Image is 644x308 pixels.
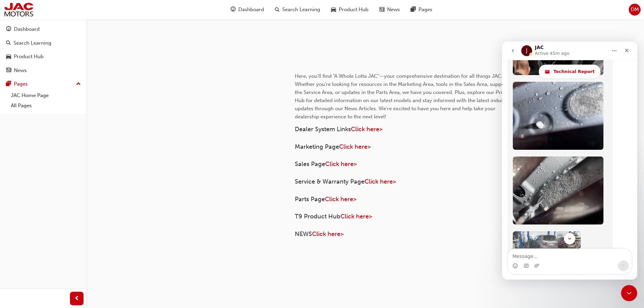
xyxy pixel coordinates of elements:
div: News [14,67,27,74]
span: search-icon [6,40,11,46]
span: DM [631,6,639,14]
span: Product Hub [339,6,368,14]
span: search-icon [275,5,280,14]
span: Here, you'll find "A Whole Lotta JAC"—your comprehensive destination for all things JAC. Whether ... [295,73,516,120]
span: news-icon [379,5,384,14]
span: Search Learning [282,6,320,14]
span: up-icon [76,80,81,89]
span: Service & Warranty Page [295,178,364,185]
span: pages-icon [6,81,11,87]
span: car-icon [331,5,336,14]
div: Search Learning [14,39,51,47]
div: Pages [14,80,28,88]
button: Pages [3,78,84,90]
span: Dealer System Links [295,125,351,133]
span: T9 Product Hub [295,213,340,220]
a: JAC Home Page [8,90,84,101]
span: News [387,6,400,14]
a: Click here> [351,125,383,133]
img: jac-portal [3,2,34,17]
button: Scroll to bottom [62,191,73,203]
button: DashboardSearch LearningProduct HubNews [3,22,84,78]
span: Sales Page [295,160,325,168]
span: Dashboard [238,6,264,14]
a: News [3,64,84,77]
a: pages-iconPages [405,3,438,17]
iframe: Intercom live chat [502,42,637,280]
a: Click here> [325,160,357,168]
a: Click here> [340,213,372,220]
a: news-iconNews [374,3,405,17]
span: NEWS [295,230,312,238]
a: Click here> [325,195,357,203]
button: Emoji picker [10,221,16,227]
a: Product Hub [3,50,84,63]
a: Search Learning [3,37,84,49]
a: All Pages [8,100,84,111]
button: Send a message… [116,219,127,230]
a: Dashboard [3,23,84,35]
a: guage-iconDashboard [225,3,269,17]
a: Click here> [364,178,396,185]
span: prev-icon [74,294,79,303]
a: search-iconSearch Learning [269,3,326,17]
span: news-icon [6,68,11,74]
textarea: Message… [6,207,129,219]
button: Gif picker [21,221,27,227]
div: Dashboard [14,25,40,33]
button: Upload attachment [32,221,38,227]
a: Click here> [312,230,344,238]
a: car-iconProduct Hub [326,3,374,17]
button: DM [629,4,641,16]
span: Parts Page [295,195,325,203]
span: Marketing Page [295,143,339,150]
span: guage-icon [231,5,236,14]
iframe: Intercom live chat [621,285,637,301]
span: guage-icon [6,26,11,32]
div: Product Hub [14,53,44,61]
a: Click here> [339,143,371,150]
span: car-icon [6,54,11,60]
span: pages-icon [411,5,416,14]
span: Pages [419,6,432,14]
